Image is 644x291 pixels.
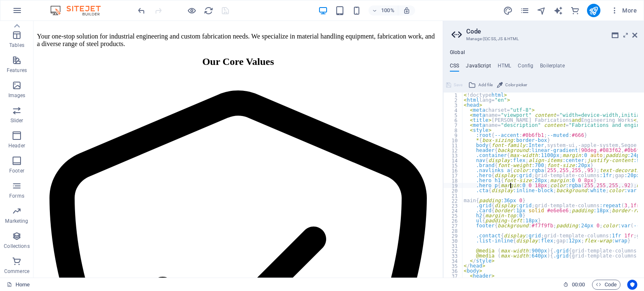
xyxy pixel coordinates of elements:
[444,258,463,263] div: 34
[444,238,463,243] div: 30
[444,103,463,108] div: 3
[450,63,459,72] h4: CSS
[10,117,23,124] p: Slider
[136,5,146,15] button: undo
[496,80,528,90] button: Color picker
[607,4,640,17] button: More
[444,203,463,208] div: 23
[444,243,463,248] div: 31
[444,138,463,143] div: 10
[7,280,30,290] a: Click to cancel selection. Double-click to open Pages
[478,80,493,90] span: Add file
[503,5,513,15] button: design
[444,273,463,278] div: 37
[444,98,463,103] div: 2
[5,218,28,224] p: Marketing
[444,93,463,98] div: 1
[444,123,463,128] div: 7
[9,167,24,174] p: Footer
[537,5,547,15] button: navigator
[450,49,465,56] h4: Global
[8,92,26,99] p: Images
[444,188,463,193] div: 20
[503,6,513,15] i: Design (Ctrl+Alt+Y)
[369,5,398,15] button: 100%
[444,228,463,233] div: 28
[444,108,463,113] div: 4
[467,80,494,90] button: Add file
[444,223,463,228] div: 27
[518,63,533,72] h4: Config
[520,5,530,15] button: pages
[627,280,637,290] button: Usercentrics
[8,142,25,149] p: Header
[444,173,463,178] div: 17
[204,6,213,15] i: Reload page
[444,263,463,268] div: 35
[203,5,213,15] button: reload
[444,268,463,273] div: 36
[444,178,463,183] div: 18
[553,5,563,15] button: text_generator
[48,5,111,15] img: Editor Logo
[578,281,579,288] span: :
[466,28,637,35] h2: Code
[4,243,29,250] p: Collections
[444,198,463,203] div: 22
[444,248,463,253] div: 32
[572,280,585,290] span: 00 00
[498,63,512,72] h4: HTML
[444,153,463,158] div: 13
[444,183,463,188] div: 19
[563,280,585,290] h6: Session time
[444,213,463,218] div: 25
[7,67,27,74] p: Features
[444,158,463,163] div: 14
[444,218,463,223] div: 26
[9,193,24,199] p: Forms
[466,35,621,43] h3: Manage (S)CSS, JS & HTML
[444,118,463,123] div: 6
[444,128,463,133] div: 8
[444,143,463,148] div: 11
[444,233,463,238] div: 29
[505,80,527,90] span: Color picker
[610,6,637,15] span: More
[444,133,463,138] div: 9
[537,6,546,15] i: Navigator
[570,5,580,15] button: commerce
[596,280,617,290] span: Code
[137,6,146,15] i: Undo: Change config (Ctrl+Z)
[444,163,463,168] div: 15
[540,63,565,72] h4: Boilerplate
[444,253,463,258] div: 33
[466,63,491,72] h4: JavaScript
[9,42,24,49] p: Tables
[444,113,463,118] div: 5
[444,208,463,213] div: 24
[4,268,29,275] p: Commerce
[403,7,410,14] i: On resize automatically adjust zoom level to fit chosen device.
[553,6,563,15] i: AI Writer
[381,5,395,15] h6: 100%
[592,280,621,290] button: Code
[587,4,600,17] button: publish
[444,168,463,173] div: 16
[444,193,463,198] div: 21
[444,148,463,153] div: 12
